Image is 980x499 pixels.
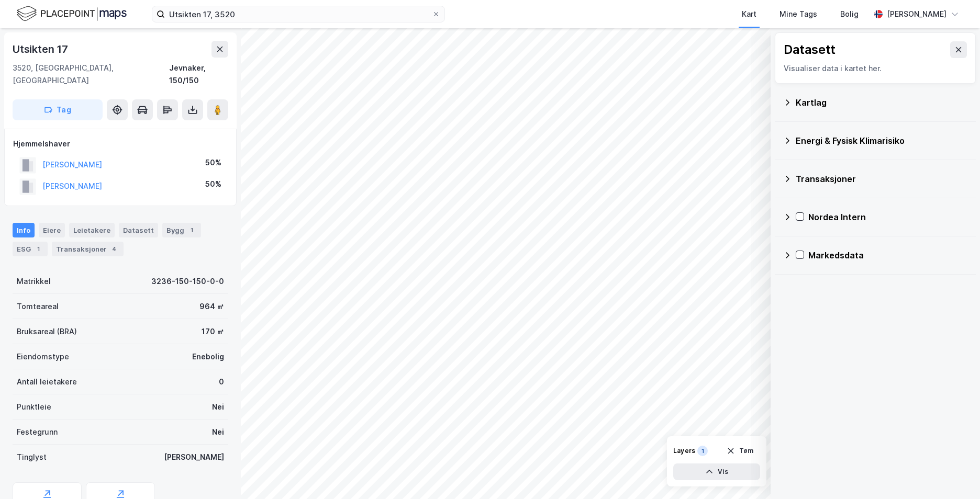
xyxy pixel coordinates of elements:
div: [PERSON_NAME] [887,8,946,20]
div: Bruksareal (BRA) [17,325,77,338]
div: Leietakere [69,223,115,237]
div: Hjemmelshaver [13,138,228,150]
div: 1 [186,225,197,235]
div: Markedsdata [808,249,967,262]
img: logo.f888ab2527a4732fd821a326f86c7f29.svg [17,5,127,23]
div: Kartlag [796,96,967,109]
div: Datasett [784,41,836,58]
div: Bolig [840,8,859,20]
div: Mine Tags [779,8,817,20]
div: 4 [109,244,119,254]
div: Layers [673,447,695,455]
div: 3520, [GEOGRAPHIC_DATA], [GEOGRAPHIC_DATA] [13,62,169,87]
div: Info [13,223,35,237]
div: 170 ㎡ [202,325,224,338]
div: Tinglyst [17,451,47,463]
div: Festegrunn [17,426,58,438]
div: Nei [212,401,224,413]
button: Tøm [720,443,760,459]
div: Transaksjoner [52,242,124,256]
div: Nei [212,426,224,438]
div: Eiendomstype [17,350,69,363]
div: 964 ㎡ [199,300,224,313]
div: 0 [219,376,224,388]
div: Bygg [162,223,201,237]
div: Matrikkel [17,275,51,288]
div: 1 [33,244,43,254]
input: Søk på adresse, matrikkel, gårdeiere, leietakere eller personer [165,6,432,22]
div: Kart [742,8,756,20]
iframe: Chat Widget [928,449,980,499]
div: Punktleie [17,401,51,413]
div: Datasett [119,223,158,237]
div: 1 [697,446,708,456]
div: Eiere [39,223,65,237]
div: Visualiser data i kartet her. [784,62,967,75]
div: 3236-150-150-0-0 [151,275,224,288]
div: Transaksjoner [796,173,967,185]
div: Energi & Fysisk Klimarisiko [796,134,967,147]
div: 50% [205,156,221,169]
div: 50% [205,178,221,190]
div: Jevnaker, 150/150 [169,62,228,87]
div: ESG [13,242,48,256]
div: Tomteareal [17,300,59,313]
div: Utsikten 17 [13,41,70,58]
button: Tag [13,99,103,120]
div: Enebolig [192,350,224,363]
div: Nordea Intern [808,211,967,223]
div: [PERSON_NAME] [164,451,224,463]
div: Antall leietakere [17,376,77,388]
button: Vis [673,463,760,480]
